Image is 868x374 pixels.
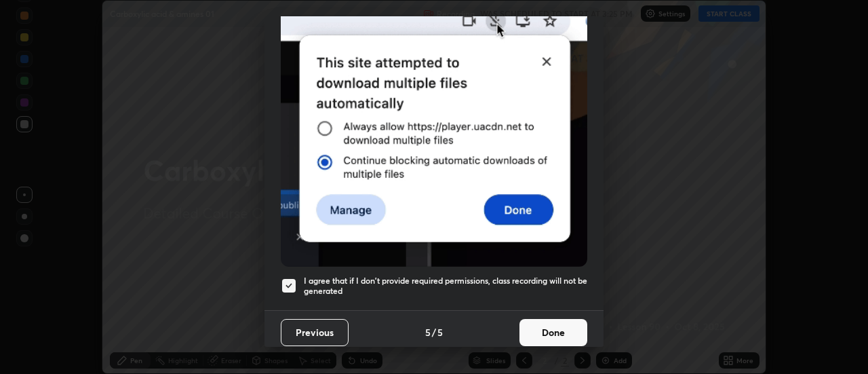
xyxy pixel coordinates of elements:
button: Done [519,319,587,346]
h5: I agree that if I don't provide required permissions, class recording will not be generated [304,276,587,297]
h4: 5 [425,325,431,339]
h4: 5 [437,325,443,339]
h4: / [432,325,436,339]
button: Previous [281,319,349,346]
